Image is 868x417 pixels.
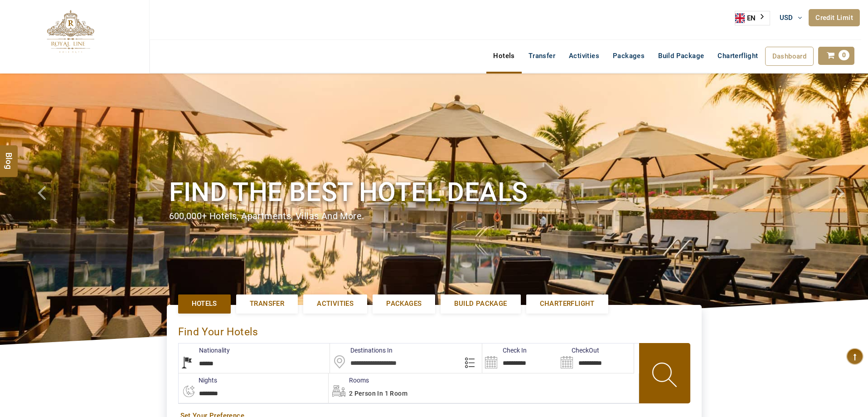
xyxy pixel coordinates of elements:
[386,299,422,309] span: Packages
[809,9,860,26] a: Credit Limit
[482,343,558,373] input: Search
[562,47,606,65] a: Activities
[735,11,770,25] div: Language
[317,299,354,309] span: Activities
[522,47,562,65] a: Transfer
[169,210,699,223] div: 600,000+ hotels, apartments, villas and more.
[250,299,284,309] span: Transfer
[178,376,217,385] label: nights
[330,346,393,355] label: Destinations In
[718,52,758,60] span: Charterflight
[839,50,849,60] span: 0
[558,343,634,373] input: Search
[486,47,521,65] a: Hotels
[735,11,770,25] a: EN
[329,376,369,385] label: Rooms
[373,294,435,313] a: Packages
[482,346,527,355] label: Check In
[735,11,770,25] aside: Language selected: English
[772,52,807,60] span: Dashboard
[7,4,131,65] img: The Royal Line Holidays
[454,299,507,309] span: Build Package
[192,299,217,309] span: Hotels
[606,47,651,65] a: Packages
[441,294,520,313] a: Build Package
[540,299,595,309] span: Charterflight
[651,47,711,65] a: Build Package
[818,47,854,65] a: 0
[526,294,608,313] a: Charterflight
[169,175,699,209] h1: Find the best hotel deals
[179,346,230,355] label: Nationality
[711,47,765,65] a: Charterflight
[178,294,231,313] a: Hotels
[178,316,690,343] div: Find Your Hotels
[780,14,793,22] span: USD
[236,294,298,313] a: Transfer
[558,346,599,355] label: CheckOut
[303,294,367,313] a: Activities
[349,390,407,397] span: 2 Person in 1 Room
[3,152,15,160] span: Blog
